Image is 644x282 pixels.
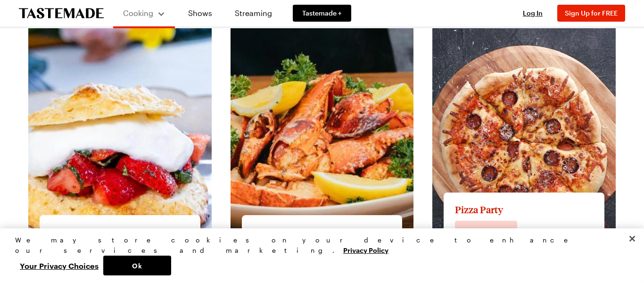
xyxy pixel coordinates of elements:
a: View full content for Grilled Goodies [231,26,360,35]
button: Log In [514,8,552,18]
button: Ok [103,256,171,275]
a: View full content for Delectable Desserts [28,26,173,35]
button: Sign Up for FREE [557,5,625,22]
a: To Tastemade Home Page [19,8,104,19]
a: View full content for Pizza Party [432,26,545,35]
span: Cooking [123,8,153,17]
a: Tastemade + [293,5,351,22]
a: More information about your privacy, opens in a new tab [343,245,388,254]
div: Privacy [15,235,621,275]
span: Sign Up for FREE [565,9,618,17]
button: Close [622,228,643,249]
span: Tastemade + [302,8,342,18]
button: Cooking [123,4,165,23]
div: We may store cookies on your device to enhance our services and marketing. [15,235,621,256]
button: Your Privacy Choices [15,256,103,275]
span: Log In [523,9,543,17]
